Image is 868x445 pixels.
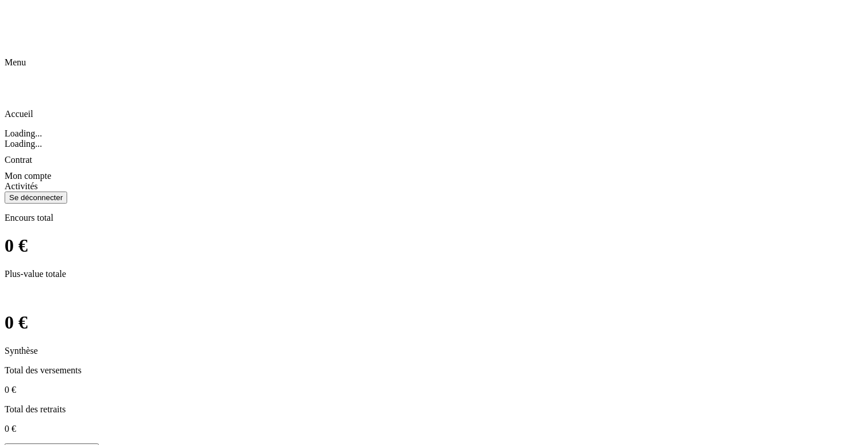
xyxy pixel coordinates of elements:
p: Synthèse [5,346,863,356]
span: Loading... [5,139,42,149]
span: Mon compte [5,171,51,181]
p: Accueil [5,109,863,119]
div: Accueil [5,84,863,119]
p: Plus-value totale [5,269,863,279]
p: Encours total [5,213,863,223]
p: Total des versements [5,365,863,376]
p: 0 € [5,385,863,395]
span: Activités [5,181,38,191]
span: Loading... [5,128,42,138]
span: Menu [5,57,26,67]
h1: 0 € [5,235,863,256]
button: Se déconnecter [5,192,67,204]
p: Total des retraits [5,404,863,415]
div: Se déconnecter [9,193,63,202]
h1: 0 € [5,312,863,333]
p: 0 € [5,424,863,434]
span: Contrat [5,155,32,165]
